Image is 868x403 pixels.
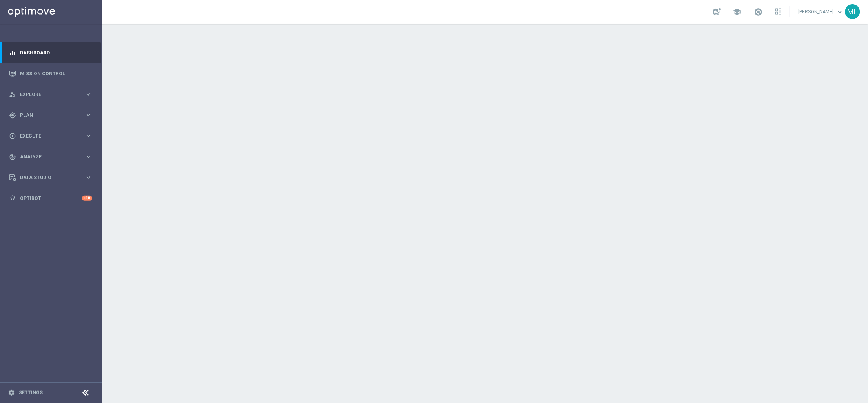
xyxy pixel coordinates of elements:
i: keyboard_arrow_right [85,132,92,140]
div: Explore [9,91,85,98]
i: keyboard_arrow_right [85,91,92,98]
div: +10 [82,196,92,201]
span: Explore [20,92,85,97]
span: Execute [20,134,85,138]
i: person_search [9,91,16,98]
i: keyboard_arrow_right [85,153,92,160]
div: Execute [9,133,85,140]
a: Settings [19,390,43,395]
i: lightbulb [9,195,16,202]
div: Mission Control [9,63,92,84]
i: gps_fixed [9,112,16,119]
div: Analyze [9,153,85,160]
button: gps_fixed Plan keyboard_arrow_right [9,112,93,118]
div: Data Studio [9,174,85,181]
button: lightbulb Optibot +10 [9,195,93,201]
button: Mission Control [9,71,93,77]
i: equalizer [9,49,16,56]
button: equalizer Dashboard [9,50,93,56]
span: keyboard_arrow_down [836,7,844,16]
div: ML [845,4,860,19]
i: play_circle_outline [9,133,16,140]
div: Dashboard [9,42,92,63]
div: Optibot [9,188,92,209]
a: Mission Control [20,63,92,84]
span: school [733,7,742,16]
i: settings [8,389,15,396]
span: Analyze [20,154,85,159]
i: keyboard_arrow_right [85,174,92,181]
a: Dashboard [20,42,92,63]
button: person_search Explore keyboard_arrow_right [9,91,93,98]
a: Optibot [20,188,82,209]
button: Data Studio keyboard_arrow_right [9,174,93,181]
i: keyboard_arrow_right [85,111,92,119]
div: Plan [9,112,85,119]
i: track_changes [9,153,16,160]
span: Data Studio [20,175,85,180]
button: track_changes Analyze keyboard_arrow_right [9,154,93,160]
button: play_circle_outline Execute keyboard_arrow_right [9,133,93,139]
span: Plan [20,113,85,118]
a: [PERSON_NAME]keyboard_arrow_down [798,6,845,18]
